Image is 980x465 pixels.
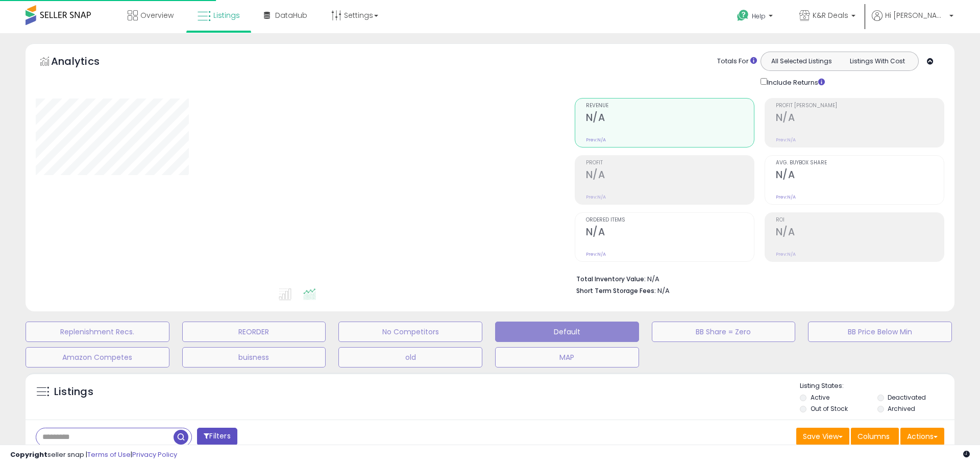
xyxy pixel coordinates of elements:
button: All Selected Listings [764,55,840,68]
li: N/A [576,272,937,284]
div: seller snap | | [10,450,177,460]
span: Profit [PERSON_NAME] [776,103,944,109]
h2: N/A [776,169,944,183]
h2: N/A [776,226,944,240]
small: Prev: N/A [586,194,606,200]
small: Prev: N/A [586,137,606,143]
b: Short Term Storage Fees: [576,286,656,295]
span: Profit [586,160,754,166]
span: Help [752,12,766,20]
button: BB Price Below Min [808,322,952,342]
a: Hi [PERSON_NAME] [872,10,953,33]
a: Help [729,2,783,33]
span: Overview [140,10,174,20]
small: Prev: N/A [776,137,796,143]
h5: Analytics [51,54,119,71]
span: Hi [PERSON_NAME] [885,10,946,20]
small: Prev: N/A [776,194,796,200]
button: old [338,347,482,368]
button: buisness [182,347,326,368]
i: Get Help [737,9,749,22]
span: Revenue [586,103,754,109]
div: Totals For [717,57,757,66]
span: DataHub [275,10,307,20]
span: N/A [657,286,670,296]
span: K&R Deals [813,10,848,20]
div: Include Returns [753,76,837,88]
small: Prev: N/A [586,251,606,257]
small: Prev: N/A [776,251,796,257]
button: REORDER [182,322,326,342]
strong: Copyright [10,450,47,459]
h2: N/A [586,112,754,126]
h2: N/A [586,226,754,240]
button: Listings With Cost [839,55,915,68]
span: Listings [213,10,240,20]
button: MAP [495,347,639,368]
button: Amazon Competes [26,347,169,368]
h2: N/A [776,112,944,126]
button: Replenishment Recs. [26,322,169,342]
span: ROI [776,217,944,223]
span: Avg. Buybox Share [776,160,944,166]
button: No Competitors [338,322,482,342]
button: Default [495,322,639,342]
h2: N/A [586,169,754,183]
span: Ordered Items [586,217,754,223]
button: BB Share = Zero [652,322,796,342]
b: Total Inventory Value: [576,275,646,283]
